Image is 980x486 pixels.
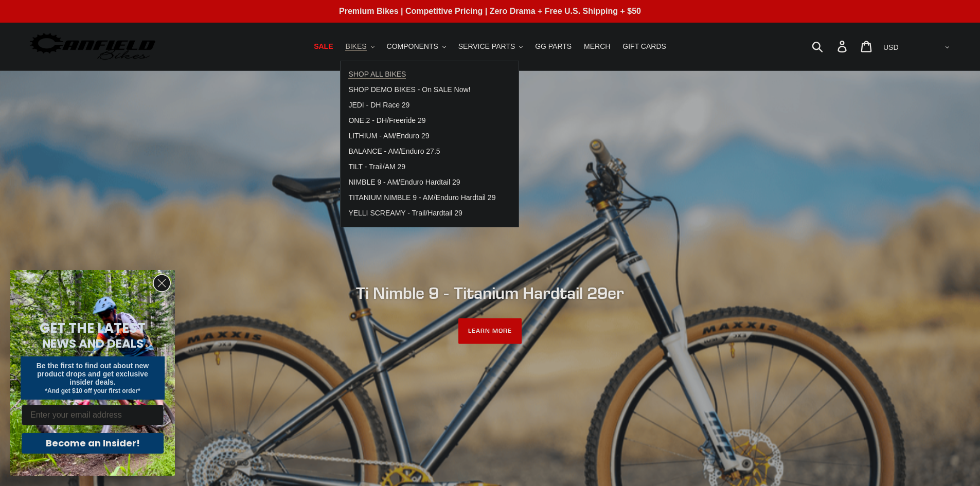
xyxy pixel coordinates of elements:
span: BIKES [345,42,366,51]
button: COMPONENTS [382,40,451,53]
span: SALE [314,42,333,51]
a: TITANIUM NIMBLE 9 - AM/Enduro Hardtail 29 [341,190,503,206]
span: GET THE LATEST [40,319,146,337]
span: Be the first to find out about new product drops and get exclusive insider deals. [37,362,149,386]
span: NIMBLE 9 - AM/Enduro Hardtail 29 [348,178,460,187]
a: LITHIUM - AM/Enduro 29 [341,129,503,144]
span: *And get $10 off your first order* [45,387,140,394]
span: LITHIUM - AM/Enduro 29 [348,132,429,140]
span: COMPONENTS [387,42,438,51]
span: ONE.2 - DH/Freeride 29 [348,116,425,125]
a: GIFT CARDS [617,40,671,53]
a: LEARN MORE [458,318,522,344]
a: ONE.2 - DH/Freeride 29 [341,113,503,129]
span: SERVICE PARTS [458,42,515,51]
a: SHOP DEMO BIKES - On SALE Now! [341,82,503,98]
a: NIMBLE 9 - AM/Enduro Hardtail 29 [341,175,503,190]
button: Close dialog [153,274,171,292]
a: MERCH [579,40,615,53]
button: SERVICE PARTS [453,40,528,53]
span: MERCH [584,42,610,51]
h2: Ti Nimble 9 - Titanium Hardtail 29er [210,283,771,303]
img: Canfield Bikes [28,30,157,63]
a: SALE [309,40,338,53]
span: GG PARTS [535,42,572,51]
input: Enter your email address [22,405,164,425]
span: SHOP ALL BIKES [348,70,406,79]
a: BALANCE - AM/Enduro 27.5 [341,144,503,159]
span: SHOP DEMO BIKES - On SALE Now! [348,85,470,94]
span: NEWS AND DEALS [42,335,144,352]
button: Become an Insider! [22,433,164,454]
a: TILT - Trail/AM 29 [341,159,503,175]
a: JEDI - DH Race 29 [341,98,503,113]
span: JEDI - DH Race 29 [348,101,409,110]
a: YELLI SCREAMY - Trail/Hardtail 29 [341,206,503,221]
a: GG PARTS [530,40,577,53]
span: GIFT CARDS [622,42,666,51]
span: BALANCE - AM/Enduro 27.5 [348,147,440,156]
button: BIKES [340,40,379,53]
span: TILT - Trail/AM 29 [348,163,405,171]
span: YELLI SCREAMY - Trail/Hardtail 29 [348,209,462,218]
span: TITANIUM NIMBLE 9 - AM/Enduro Hardtail 29 [348,193,495,202]
input: Search [817,35,844,58]
a: SHOP ALL BIKES [341,67,503,82]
